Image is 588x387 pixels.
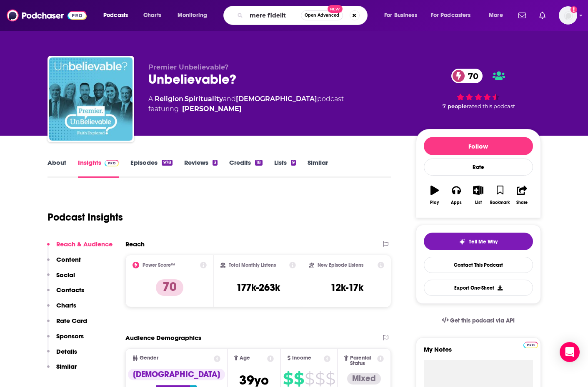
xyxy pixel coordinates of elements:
[47,286,84,301] button: Contacts
[430,200,439,205] div: Play
[7,7,87,23] img: Podchaser - Follow, Share and Rate Podcasts
[246,9,301,22] input: Search podcasts, credits, & more...
[435,310,522,331] a: Get this podcast via API
[98,9,139,22] button: open menu
[162,160,172,166] div: 978
[56,362,77,370] p: Similar
[48,211,123,223] h1: Podcast Insights
[523,342,538,348] img: Podchaser Pro
[305,13,339,17] span: Open Advanced
[516,200,528,205] div: Share
[56,286,84,294] p: Contacts
[138,9,166,22] a: Charts
[47,256,81,271] button: Content
[155,95,183,103] a: Religion
[48,159,66,178] a: About
[330,281,363,294] h3: 12k-17k
[143,10,161,21] span: Charts
[424,137,533,155] button: Follow
[148,104,344,114] span: featuring
[483,9,513,22] button: open menu
[460,69,483,83] span: 70
[140,355,158,361] span: Gender
[378,9,428,22] button: open menu
[291,160,296,166] div: 9
[511,180,533,210] button: Share
[105,160,119,166] img: Podchaser Pro
[236,95,317,103] a: [DEMOGRAPHIC_DATA]
[283,372,293,385] span: $
[445,180,467,210] button: Apps
[56,301,76,309] p: Charts
[49,57,133,141] img: Unbelievable?
[416,63,541,115] div: 70 7 peoplerated this podcast
[467,180,489,210] button: List
[450,317,515,324] span: Get this podcast via API
[459,238,465,245] img: tell me why sparkle
[515,8,529,22] a: Show notifications dropdown
[56,317,87,325] p: Rate Card
[424,180,445,210] button: Play
[143,262,175,268] h2: Power Score™
[431,10,471,21] span: For Podcasters
[47,317,87,332] button: Rate Card
[156,279,183,296] p: 70
[178,10,207,21] span: Monitoring
[56,271,75,279] p: Social
[185,95,223,103] a: Spirituality
[223,95,236,103] span: and
[318,262,363,268] h2: New Episode Listens
[47,347,77,363] button: Details
[148,63,228,71] span: Premier Unbelievable?
[325,372,335,385] span: $
[47,362,77,378] button: Similar
[469,238,498,245] span: Tell Me Why
[384,10,417,21] span: For Business
[130,159,172,178] a: Episodes978
[56,256,81,263] p: Content
[103,10,128,21] span: Podcasts
[570,6,577,13] svg: Add a profile image
[328,5,343,13] span: New
[559,6,577,25] img: User Profile
[424,345,533,360] label: My Notes
[523,340,538,348] a: Pro website
[424,257,533,273] a: Contact This Podcast
[213,160,218,166] div: 3
[559,6,577,25] button: Show profile menu
[467,103,515,109] span: rated this podcast
[536,8,549,22] a: Show notifications dropdown
[240,355,250,361] span: Age
[56,347,77,355] p: Details
[255,160,262,166] div: 18
[274,159,296,178] a: Lists9
[229,159,262,178] a: Credits18
[475,200,482,205] div: List
[47,301,76,317] button: Charts
[451,200,462,205] div: Apps
[443,103,467,109] span: 7 people
[425,9,483,22] button: open menu
[489,180,511,210] button: Bookmark
[229,262,276,268] h2: Total Monthly Listens
[350,355,376,366] span: Parental Status
[294,372,304,385] span: $
[490,200,510,205] div: Bookmark
[183,95,185,103] span: ,
[308,159,328,178] a: Similar
[424,233,533,250] button: tell me why sparkleTell Me Why
[125,240,145,248] h2: Reach
[451,69,483,83] a: 70
[559,6,577,25] span: Logged in as shcarlos
[56,332,84,340] p: Sponsors
[489,10,503,21] span: More
[172,9,218,22] button: open menu
[305,372,314,385] span: $
[125,334,201,342] h2: Audience Demographics
[347,373,381,385] div: Mixed
[231,6,375,25] div: Search podcasts, credits, & more...
[424,280,533,296] button: Export One-Sheet
[292,355,311,361] span: Income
